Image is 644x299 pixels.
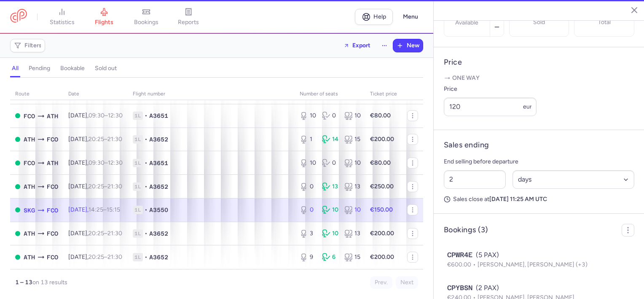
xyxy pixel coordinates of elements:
[149,182,168,191] span: A3652
[133,182,143,191] span: 1L
[32,279,67,286] span: on 13 results
[24,182,35,191] span: ATH
[149,253,168,261] span: A3652
[89,159,123,166] span: –
[107,136,122,143] time: 21:30
[145,182,148,191] span: •
[107,253,122,261] time: 21:30
[478,261,588,268] span: [PERSON_NAME], [PERSON_NAME] (+3)
[89,136,104,143] time: 20:25
[95,65,117,72] h4: sold out
[149,135,168,144] span: A3652
[344,135,360,144] div: 15
[455,19,478,26] label: Available
[444,225,488,235] h4: Bookings (3)
[145,159,148,167] span: •
[47,182,58,191] span: FCO
[12,65,19,72] h4: all
[89,112,123,119] span: –
[370,206,393,213] strong: €150.00
[300,135,315,144] div: 1
[107,183,122,190] time: 21:30
[47,229,58,238] span: FCO
[133,229,143,238] span: 1L
[133,253,143,261] span: 1L
[365,88,402,101] th: Ticket price
[370,183,394,190] strong: €250.00
[322,159,338,167] div: 0
[300,253,315,261] div: 9
[396,276,418,289] button: Next
[322,206,338,214] div: 10
[447,283,631,293] div: (2 PAX)
[370,276,392,289] button: Prev.
[145,206,148,214] span: •
[598,19,611,26] p: Total
[145,111,148,120] span: •
[373,14,386,20] span: Help
[444,140,489,150] h4: Sales ending
[108,112,123,119] time: 12:30
[344,159,360,167] div: 10
[24,42,42,49] span: Filters
[47,135,58,144] span: FCO
[10,88,63,101] th: route
[29,65,50,72] h4: pending
[68,159,123,166] span: [DATE],
[145,229,148,238] span: •
[300,229,315,238] div: 3
[444,57,634,67] h4: Price
[24,206,35,215] span: SKG
[89,230,104,237] time: 20:25
[295,88,365,101] th: number of seats
[370,112,391,119] strong: €80.00
[24,253,35,262] span: ATH
[149,206,168,214] span: A3550
[149,111,168,120] span: A3651
[149,229,168,238] span: A3652
[89,206,120,213] span: –
[322,253,338,261] div: 6
[444,157,634,167] p: End selling before departure
[107,206,120,213] time: 15:15
[444,196,634,203] p: Sales close at
[322,135,338,144] div: 14
[447,261,478,268] span: €600.00
[60,65,85,72] h4: bookable
[444,170,506,189] input: ##
[444,98,537,116] input: ---
[24,111,35,121] span: FCO
[370,159,391,166] strong: €80.00
[128,88,295,101] th: Flight number
[24,229,35,238] span: ATH
[344,206,360,214] div: 10
[447,250,631,269] button: CPWR4E(5 PAX)€600.00[PERSON_NAME], [PERSON_NAME] (+3)
[370,253,394,261] strong: €200.00
[11,39,45,52] button: Filters
[344,253,360,261] div: 15
[89,253,122,261] span: –
[447,283,472,293] span: CPYBSN
[344,111,360,120] div: 10
[447,250,472,260] span: CPWR4E
[447,250,631,260] div: (5 PAX)
[24,158,35,168] span: FCO
[398,9,423,25] button: Menu
[89,230,122,237] span: –
[370,230,394,237] strong: €200.00
[355,9,393,25] a: Help
[407,42,419,49] span: New
[322,111,338,120] div: 0
[68,136,122,143] span: [DATE],
[15,279,32,286] strong: 1 – 13
[89,253,104,261] time: 20:25
[107,230,122,237] time: 21:30
[68,183,122,190] span: [DATE],
[108,159,123,166] time: 12:30
[533,19,545,26] p: Sold
[352,42,370,49] span: Export
[523,103,532,110] span: eur
[68,206,120,213] span: [DATE],
[149,159,168,167] span: A3651
[24,135,35,144] span: ATH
